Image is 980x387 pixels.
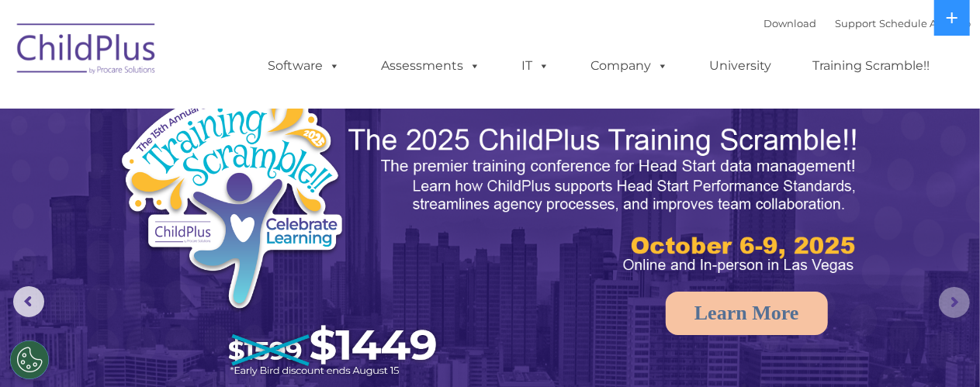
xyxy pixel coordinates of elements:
[366,50,497,81] a: Assessments
[216,102,263,114] span: Last name
[216,166,282,178] span: Phone number
[694,50,788,81] a: University
[10,340,49,379] button: Cookies Settings
[507,50,566,81] a: IT
[576,50,684,81] a: Company
[798,50,946,81] a: Training Scramble!!
[666,292,828,335] a: Learn More
[836,17,877,29] a: Support
[9,12,164,90] img: ChildPlus by Procare Solutions
[764,17,817,29] a: Download
[253,50,356,81] a: Software
[764,17,971,29] font: |
[880,17,971,29] a: Schedule A Demo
